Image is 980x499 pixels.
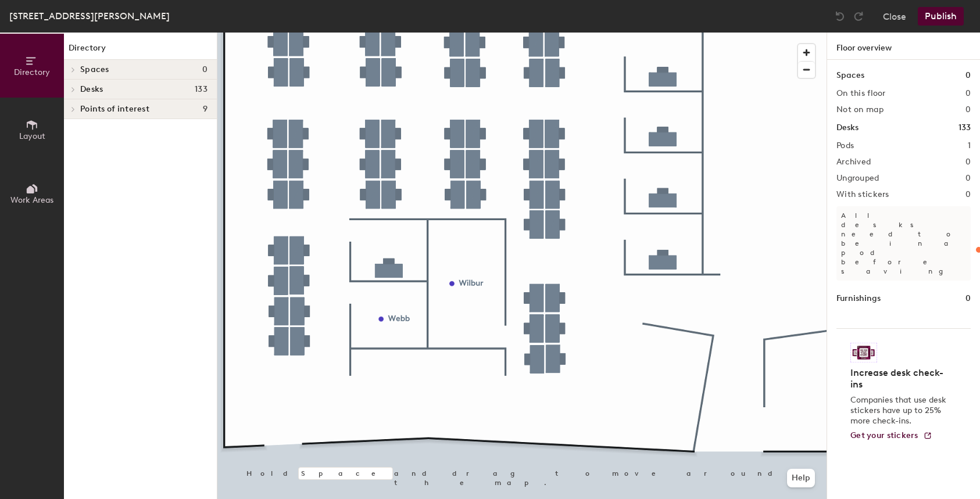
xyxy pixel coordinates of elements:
h1: Floor overview [827,33,980,60]
h1: 0 [965,292,971,305]
h2: Ungrouped [836,174,879,183]
span: Points of interest [80,105,149,114]
p: All desks need to be in a pod before saving [836,206,971,281]
h4: Increase desk check-ins [850,367,950,390]
button: Help [787,469,815,487]
h2: 0 [965,190,971,199]
p: Companies that use desk stickers have up to 25% more check-ins. [850,395,950,426]
span: Desks [80,85,103,94]
h1: Furnishings [836,292,881,305]
span: Work Areas [10,195,53,205]
button: Close [883,7,906,26]
h2: Pods [836,141,854,150]
h2: 0 [965,174,971,183]
h1: Directory [64,42,217,60]
img: Redo [853,10,864,22]
span: Directory [14,67,50,77]
h2: On this floor [836,89,886,98]
h2: With stickers [836,190,889,199]
span: Layout [19,131,45,141]
h2: Not on map [836,105,884,114]
h2: Archived [836,157,871,167]
span: 9 [203,105,208,114]
h2: 0 [965,157,971,167]
span: Spaces [80,65,109,74]
h2: 1 [968,141,971,150]
a: Get your stickers [850,431,932,441]
span: 0 [202,65,208,74]
img: Undo [834,10,846,22]
img: Sticker logo [850,343,877,362]
h1: 0 [965,69,971,82]
div: [STREET_ADDRESS][PERSON_NAME] [9,9,170,23]
span: Get your stickers [850,430,918,440]
h2: 0 [965,105,971,114]
h1: Desks [836,121,859,134]
h1: Spaces [836,69,864,82]
h1: 133 [958,121,971,134]
button: Publish [918,7,964,26]
h2: 0 [965,89,971,98]
span: 133 [195,85,208,94]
